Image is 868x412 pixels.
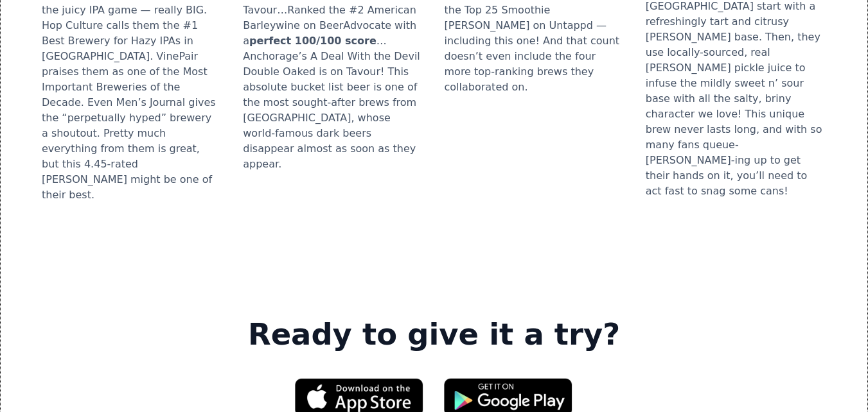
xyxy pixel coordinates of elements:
[248,317,620,353] strong: Ready to give it a try?
[249,35,376,47] strong: perfect 100/100 score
